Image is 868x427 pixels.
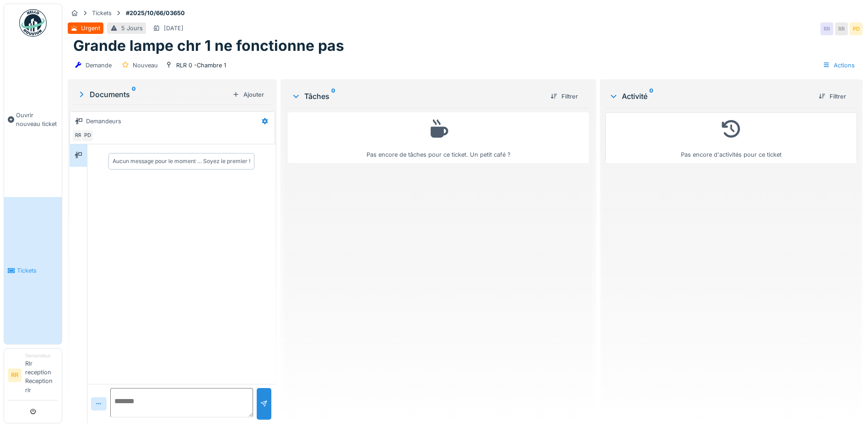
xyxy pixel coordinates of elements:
strong: #2025/10/66/03650 [122,9,189,17]
div: Documents [77,89,229,100]
a: Ouvrir nouveau ticket [4,42,62,197]
li: RR [8,368,22,382]
div: RR [820,22,833,35]
a: RR DemandeurRlr reception Reception rlr [8,352,58,400]
div: RLR 0 -Chambre 1 [176,61,226,70]
span: Ouvrir nouveau ticket [16,111,58,128]
div: Actions [819,59,859,72]
div: Aucun message pour le moment … Soyez le premier ! [113,157,250,165]
div: PD [81,129,94,142]
img: Badge_color-CXgf-gQk.svg [19,9,47,37]
h1: Grande lampe chr 1 ne fonctionne pas [73,37,344,55]
div: Filtrer [547,90,582,103]
div: Activité [609,91,811,102]
div: RR [835,22,848,35]
div: [DATE] [164,24,183,33]
span: Tickets [17,266,58,275]
sup: 0 [331,91,335,102]
div: Pas encore d'activités pour ce ticket [611,116,851,159]
div: PD [850,22,863,35]
div: Filtrer [815,90,850,103]
div: Ajouter [229,88,268,101]
div: Tickets [92,9,112,17]
sup: 0 [132,89,136,100]
div: Demande [86,61,112,70]
div: 5 Jours [121,24,143,33]
div: Demandeurs [86,117,121,126]
div: RR [72,129,85,142]
div: Pas encore de tâches pour ce ticket. Un petit café ? [294,116,583,159]
div: Nouveau [133,61,158,70]
sup: 0 [649,91,653,102]
div: Demandeur [25,352,58,359]
li: Rlr reception Reception rlr [25,352,58,398]
div: Tâches [291,91,543,102]
a: Tickets [4,197,62,344]
div: Urgent [81,24,100,33]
